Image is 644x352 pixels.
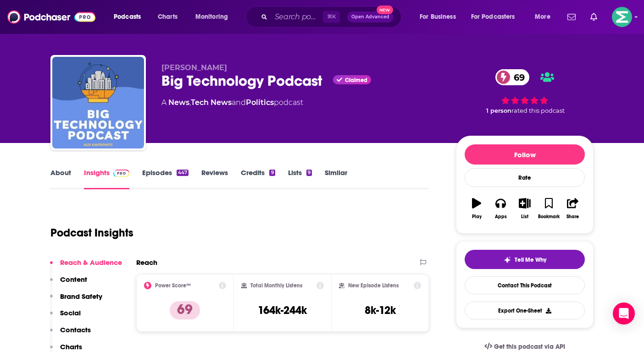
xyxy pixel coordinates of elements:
button: Reach & Audience [50,258,122,275]
button: open menu [465,10,528,24]
span: Claimed [345,78,367,82]
button: Contacts [50,325,91,342]
p: Charts [60,342,82,351]
button: Play [465,192,489,225]
button: Social [50,308,81,325]
span: Podcasts [114,11,141,23]
h1: Podcast Insights [50,226,133,240]
span: More [535,11,550,23]
h2: New Episode Listens [348,282,399,289]
span: New [377,5,393,14]
button: open menu [528,10,562,24]
a: Lists9 [288,168,312,189]
span: For Podcasters [471,11,515,23]
h3: 8k-12k [365,303,396,317]
p: Social [60,308,81,317]
div: Bookmark [538,214,560,220]
a: Charts [152,10,183,24]
p: Contacts [60,325,91,334]
div: Play [472,214,482,220]
button: Show profile menu [612,7,632,27]
h2: Total Monthly Listens [250,282,302,289]
span: Open Advanced [351,15,389,19]
button: List [513,192,537,225]
button: Open AdvancedNew [347,11,394,22]
a: Tech News [191,98,232,107]
h2: Power Score™ [155,282,191,289]
button: Apps [489,192,512,225]
a: Show notifications dropdown [564,9,579,25]
a: 69 [495,69,529,85]
div: Search podcasts, credits, & more... [255,6,410,27]
div: Open Intercom Messenger [613,302,635,324]
a: Contact This Podcast [465,276,585,294]
span: [PERSON_NAME] [161,63,227,72]
button: Content [50,275,87,292]
h2: Reach [136,258,157,267]
a: InsightsPodchaser Pro [84,168,129,189]
img: tell me why sparkle [504,256,511,264]
img: User Profile [612,7,632,27]
span: Charts [158,11,178,23]
p: 69 [170,301,200,319]
a: Politics [246,98,274,107]
img: Big Technology Podcast [52,57,144,148]
a: Episodes447 [142,168,189,189]
div: 9 [269,170,275,176]
button: Share [561,192,585,225]
div: 447 [177,170,189,176]
a: Credits9 [241,168,275,189]
h3: 164k-244k [258,303,307,317]
div: List [521,214,528,220]
span: ⌘ K [323,11,340,23]
a: Similar [325,168,347,189]
span: , [189,98,191,107]
button: Bookmark [537,192,561,225]
p: Brand Safety [60,292,102,301]
span: Tell Me Why [515,256,546,264]
img: Podchaser - Follow, Share and Rate Podcasts [7,8,95,26]
div: 9 [306,170,312,176]
button: Brand Safety [50,292,102,309]
a: Show notifications dropdown [587,9,601,25]
span: rated this podcast [511,107,565,114]
a: About [50,168,71,189]
a: Reviews [201,168,228,189]
div: Rate [465,168,585,187]
div: Share [566,214,579,220]
span: Get this podcast via API [494,343,565,351]
button: tell me why sparkleTell Me Why [465,250,585,269]
span: Logged in as LKassela [612,7,632,27]
button: Follow [465,144,585,165]
button: Export One-Sheet [465,302,585,319]
img: Podchaser Pro [113,170,129,177]
span: For Business [420,11,456,23]
button: open menu [107,10,153,24]
span: 1 person [486,107,511,114]
button: open menu [189,10,240,24]
button: open menu [413,10,467,24]
p: Reach & Audience [60,258,122,267]
div: 69 1 personrated this podcast [456,63,594,120]
input: Search podcasts, credits, & more... [271,10,323,24]
p: Content [60,275,87,284]
span: and [232,98,246,107]
a: News [168,98,189,107]
span: Monitoring [195,11,228,23]
div: Apps [495,214,507,220]
div: A podcast [161,97,303,108]
span: 69 [505,69,529,85]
